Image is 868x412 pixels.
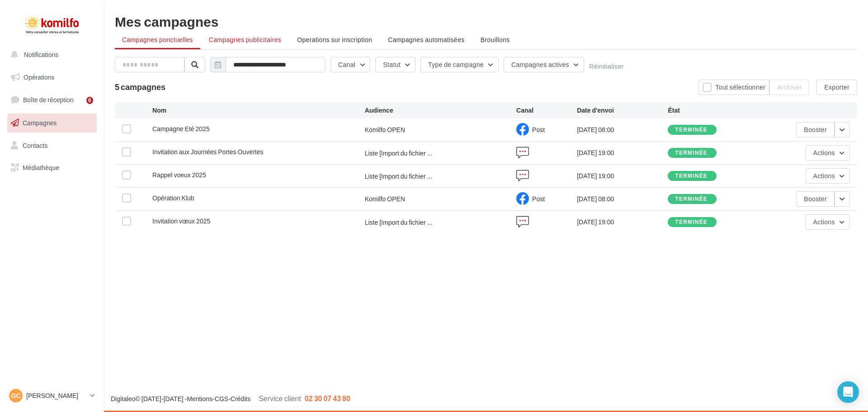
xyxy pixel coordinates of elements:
span: Rappel voeux 2025 [152,171,206,179]
button: Tout sélectionner [698,80,769,95]
a: CGS [215,395,228,403]
a: Boîte de réception6 [5,90,99,109]
a: Mentions [187,395,212,403]
button: Actions [806,214,850,230]
span: 02 30 07 43 80 [305,394,350,403]
div: terminée [675,219,708,225]
span: © [DATE]-[DATE] - - - [111,395,350,403]
div: Komilfo OPEN [365,194,405,204]
button: Archiver [769,80,809,95]
span: Campagnes [23,119,57,127]
span: Operations sur inscription [297,36,372,43]
div: Komilfo OPEN [365,125,405,134]
button: Booster [796,122,835,137]
div: État [668,106,759,115]
span: Opération Klub [152,194,194,202]
p: [PERSON_NAME] [26,391,86,400]
div: [DATE] 08:00 [577,194,668,204]
button: Notifications [5,45,95,64]
button: Campagnes actives [504,57,584,72]
span: Médiathèque [23,164,59,171]
a: Digitaleo [111,395,135,403]
a: Médiathèque [5,158,99,177]
div: terminée [675,127,708,133]
span: GC [11,391,21,400]
div: [DATE] 19:00 [577,171,668,180]
span: Actions [813,149,835,156]
button: Type de campagne [420,57,499,72]
div: Audience [365,106,516,115]
div: Nom [152,106,365,115]
div: Mes campagnes [115,14,857,28]
span: Liste [Import du fichier ... [365,218,433,227]
div: [DATE] 19:00 [577,218,668,227]
button: Statut [375,57,415,72]
span: Campagnes publicitaires [209,36,281,43]
span: Campagnes actives [511,61,569,68]
div: 6 [86,97,93,104]
span: Invitation aux Journées Portes Ouvertes [152,148,263,156]
span: Opérations [24,73,54,81]
a: GC [PERSON_NAME] [7,387,97,404]
button: Canal [330,57,370,72]
button: Booster [796,191,835,207]
span: Contacts [23,141,47,149]
div: Open Intercom Messenger [837,381,859,403]
button: Réinitialiser [589,63,624,70]
span: Campagnes automatisées [388,36,464,43]
span: Actions [813,172,835,180]
button: Actions [806,168,850,184]
button: Exporter [816,80,857,95]
span: Notifications [24,51,58,58]
span: 5 campagnes [115,82,165,92]
a: Contacts [5,136,99,155]
span: Liste [Import du fichier ... [365,149,433,158]
a: Opérations [5,68,99,87]
span: Post [532,195,545,203]
span: Liste [Import du fichier ... [365,172,433,181]
a: Crédits [231,395,250,403]
span: Brouillons [481,36,510,43]
div: [DATE] 08:00 [577,125,668,134]
span: Post [532,126,545,133]
a: Campagnes [5,114,99,133]
div: terminée [675,150,708,156]
span: Campagne Eté 2025 [152,125,210,133]
div: [DATE] 19:00 [577,148,668,157]
span: Boîte de réception [23,96,74,104]
span: Invitation vœux 2025 [152,217,210,225]
span: Actions [813,218,835,226]
div: terminée [675,196,708,202]
button: Actions [806,145,850,161]
div: terminée [675,173,708,179]
div: Date d'envoi [577,106,668,115]
div: Canal [516,106,577,115]
span: Service client [259,394,301,403]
